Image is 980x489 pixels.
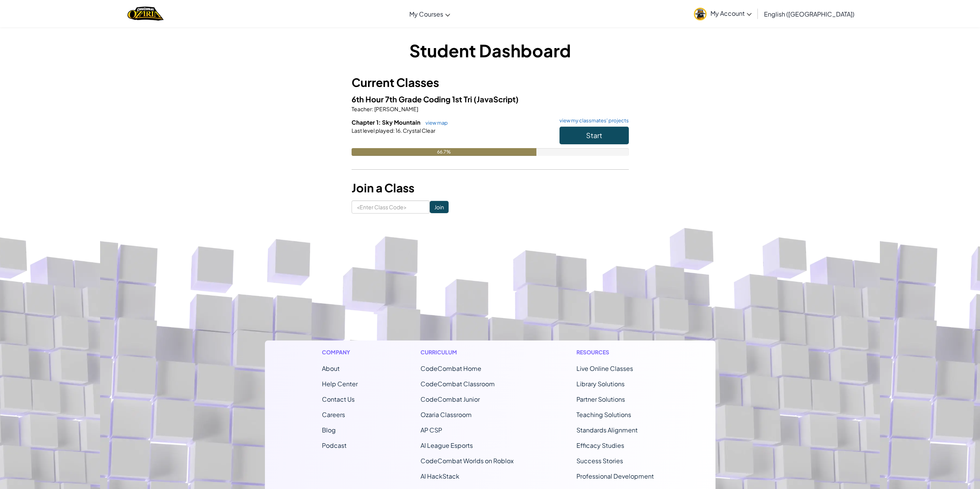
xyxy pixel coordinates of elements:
[405,3,454,24] a: My Courses
[402,127,436,134] span: Crystal Clear
[352,105,372,112] span: Teacher
[420,411,472,419] a: Ozaria Classroom
[576,348,658,356] h1: Resources
[420,380,495,388] a: CodeCombat Classroom
[420,426,442,434] a: AP CSP
[352,74,629,91] h3: Current Classes
[576,426,638,434] a: Standards Alignment
[576,472,654,480] a: Professional Development
[372,105,374,112] span: :
[760,3,858,24] a: English ([GEOGRAPHIC_DATA])
[560,127,629,144] button: Start
[420,457,514,465] a: CodeCombat Worlds on Roblox
[352,148,536,156] div: 66.7%
[420,348,514,356] h1: Curriculum
[352,179,629,197] h3: Join a Class
[322,426,336,434] a: Blog
[420,395,480,403] a: CodeCombat Junior
[694,8,707,20] img: avatar
[352,127,393,134] span: Last level played
[374,105,418,112] span: [PERSON_NAME]
[420,441,473,449] a: AI League Esports
[420,364,481,372] span: CodeCombat Home
[430,201,449,213] input: Join
[322,395,355,403] span: Contact Us
[409,10,443,18] span: My Courses
[352,38,629,62] h1: Student Dashboard
[474,94,519,104] span: (JavaScript)
[352,94,474,104] span: 6th Hour 7th Grade Coding 1st Tri
[576,395,625,403] a: Partner Solutions
[710,9,752,17] span: My Account
[690,2,756,26] a: My Account
[576,380,625,388] a: Library Solutions
[764,10,854,18] span: English ([GEOGRAPHIC_DATA])
[322,348,358,356] h1: Company
[322,411,345,419] a: Careers
[322,441,347,449] a: Podcast
[395,127,402,134] span: 16.
[352,118,422,126] span: Chapter 1: Sky Mountain
[127,6,163,22] a: Ozaria by CodeCombat logo
[322,380,358,388] a: Help Center
[422,120,448,126] a: view map
[420,472,459,480] a: AI HackStack
[586,131,602,140] span: Start
[556,118,629,123] a: view my classmates' projects
[576,364,633,372] a: Live Online Classes
[322,364,340,372] a: About
[393,127,395,134] span: :
[576,411,631,419] a: Teaching Solutions
[576,457,623,465] a: Success Stories
[576,441,624,449] a: Efficacy Studies
[352,200,430,214] input: <Enter Class Code>
[127,6,163,22] img: Home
